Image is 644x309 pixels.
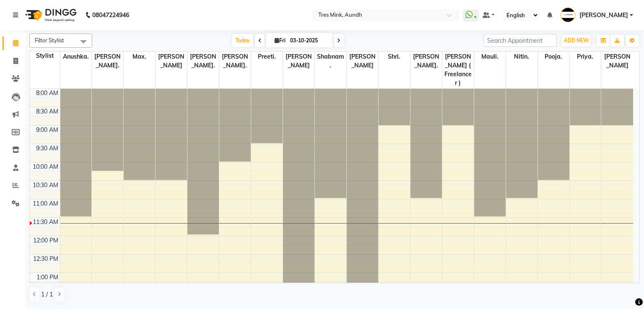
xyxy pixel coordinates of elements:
[31,199,60,208] div: 11:00 AM
[483,34,557,47] input: Search Appointment
[474,51,506,62] span: Mauli.
[315,51,346,71] span: Shabnam.
[31,181,60,190] div: 10:30 AM
[156,51,187,71] span: [PERSON_NAME]
[187,51,219,71] span: [PERSON_NAME].
[30,51,60,60] div: Stylist
[538,51,569,62] span: Pooja.
[92,3,129,27] b: 08047224946
[92,51,123,71] span: [PERSON_NAME].
[232,34,253,47] span: Today
[21,3,79,27] img: logo
[124,51,155,62] span: Max.
[347,51,378,71] span: [PERSON_NAME]
[601,51,633,71] span: [PERSON_NAME]
[41,290,53,299] span: 1 / 1
[34,126,60,134] div: 9:00 AM
[35,37,64,44] span: Filter Stylist
[561,8,575,22] img: Megha Dodmani
[34,89,60,98] div: 8:00 AM
[35,273,60,282] div: 1:00 PM
[562,35,591,46] button: ADD NEW
[31,255,60,263] div: 12:30 PM
[34,144,60,153] div: 9:30 AM
[60,51,92,62] span: Anushka.
[410,51,442,71] span: [PERSON_NAME].
[31,236,60,245] div: 12:00 PM
[564,37,589,44] span: ADD NEW
[283,51,314,71] span: [PERSON_NAME]
[219,51,251,71] span: [PERSON_NAME].
[31,162,60,171] div: 10:00 AM
[31,218,60,227] div: 11:30 AM
[570,51,601,62] span: Priya.
[442,51,474,88] span: [PERSON_NAME] ( Freelancer )
[506,51,538,62] span: Nitin.
[288,34,330,47] input: 2025-10-03
[34,107,60,116] div: 8:30 AM
[579,11,628,20] span: [PERSON_NAME]
[379,51,410,62] span: Shri.
[251,51,283,62] span: Preeti.
[273,37,288,44] span: Fri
